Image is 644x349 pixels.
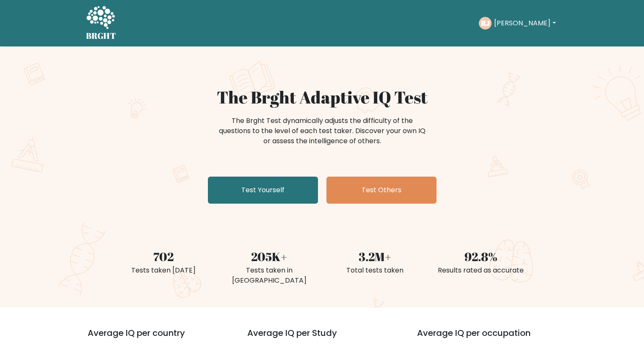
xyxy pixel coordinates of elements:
div: 92.8% [433,248,529,265]
div: 702 [116,248,211,265]
button: [PERSON_NAME] [492,18,558,29]
text: RJ [481,18,490,28]
div: Results rated as accurate [433,265,529,275]
a: Test Yourself [208,177,318,204]
h3: Average IQ per Study [247,328,397,348]
h1: The Brght Adaptive IQ Test [116,87,529,107]
div: Tests taken in [GEOGRAPHIC_DATA] [221,265,317,286]
div: 3.2M+ [327,248,423,265]
a: BRGHT [86,3,116,43]
div: Total tests taken [327,265,423,275]
div: 205K+ [221,248,317,265]
h5: BRGHT [86,31,116,41]
h3: Average IQ per country [88,328,217,348]
h3: Average IQ per occupation [417,328,567,348]
div: Tests taken [DATE] [116,265,211,275]
div: The Brght Test dynamically adjusts the difficulty of the questions to the level of each test take... [216,116,428,146]
a: Test Others [326,177,437,204]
